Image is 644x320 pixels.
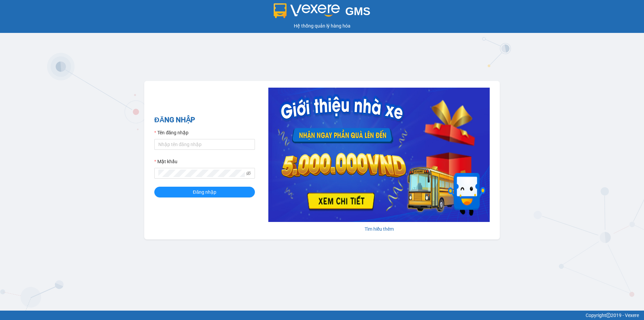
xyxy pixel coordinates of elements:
img: banner-0 [268,88,490,222]
span: copyright [606,313,611,318]
label: Tên đăng nhập [154,129,189,136]
a: GMS [274,10,371,15]
div: Hệ thống quản lý hàng hóa [2,22,642,30]
div: Copyright 2019 - Vexere [5,312,639,319]
div: Tìm hiểu thêm [268,225,490,233]
input: Tên đăng nhập [154,139,255,150]
label: Mật khẩu [154,158,177,165]
button: Đăng nhập [154,187,255,197]
span: GMS [345,5,370,17]
input: Mật khẩu [158,170,245,177]
h2: ĐĂNG NHẬP [154,115,255,126]
img: logo 2 [274,3,340,18]
span: eye-invisible [246,171,251,176]
span: Đăng nhập [193,188,216,196]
